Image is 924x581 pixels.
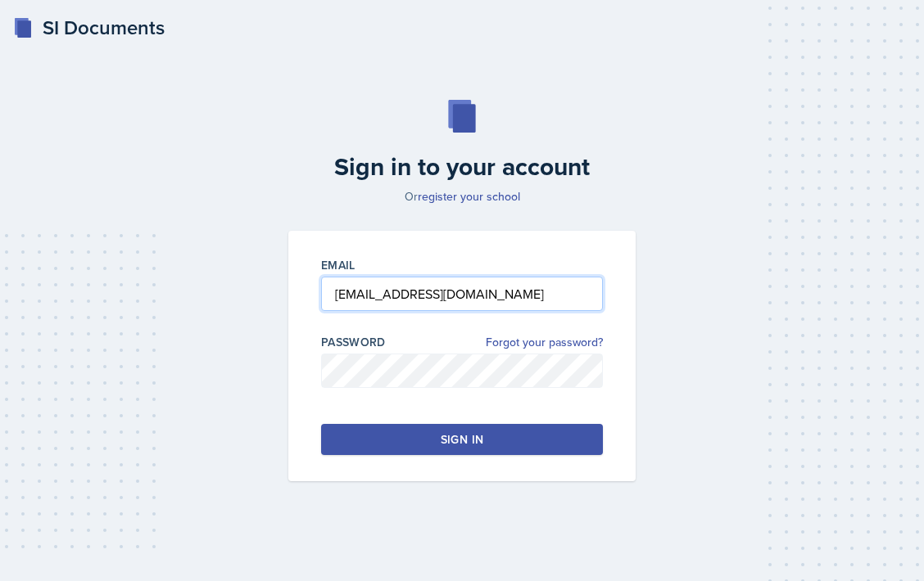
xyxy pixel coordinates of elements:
label: Email [321,257,356,273]
label: Password [321,334,386,350]
div: Sign in [441,431,483,448]
a: register your school [418,188,520,205]
h2: Sign in to your account [279,152,645,182]
a: SI Documents [13,13,165,43]
p: Or [279,188,645,205]
input: Email [321,277,603,311]
a: Forgot your password? [486,334,603,351]
button: Sign in [321,424,603,455]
